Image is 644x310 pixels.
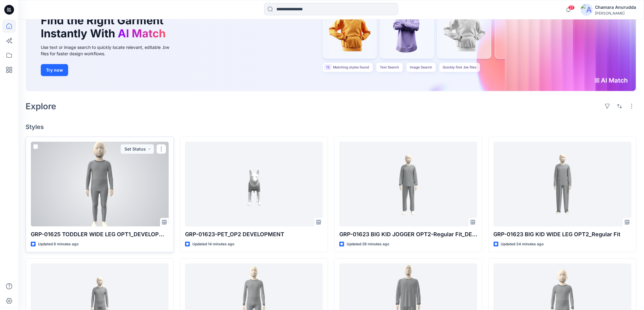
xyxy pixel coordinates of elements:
[339,230,477,239] p: GRP-01623 BIG KID JOGGER OPT2-Regular Fit_DEVELOPMENT
[31,142,169,226] a: GRP-01625 TODDLER WIDE LEG OPT1_DEVELOPMENT
[185,142,323,226] a: GRP-01623-PET_OP2 DEVELOPMENT
[41,64,68,76] button: Try now
[501,241,544,247] p: Updated 34 minutes ago
[26,123,637,131] h4: Styles
[595,4,636,11] div: Chamara Anurudda
[31,230,169,239] p: GRP-01625 TODDLER WIDE LEG OPT1_DEVELOPMENT
[595,11,636,15] div: [PERSON_NAME]
[192,241,234,247] p: Updated 14 minutes ago
[41,14,169,40] h1: Find the Right Garment Instantly With
[339,142,477,226] a: GRP-01623 BIG KID JOGGER OPT2-Regular Fit_DEVELOPMENT
[41,44,178,57] div: Use text or image search to quickly locate relevant, editable .bw files for faster design workflows.
[568,5,575,10] span: 21
[494,230,632,239] p: GRP-01623 BIG KID WIDE LEG OPT2_Regular Fit
[185,230,323,239] p: GRP-01623-PET_OP2 DEVELOPMENT
[38,241,79,247] p: Updated 8 minutes ago
[581,4,593,16] img: avatar
[494,142,632,226] a: GRP-01623 BIG KID WIDE LEG OPT2_Regular Fit
[118,27,166,40] span: AI Match
[26,101,56,111] h2: Explore
[347,241,389,247] p: Updated 29 minutes ago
